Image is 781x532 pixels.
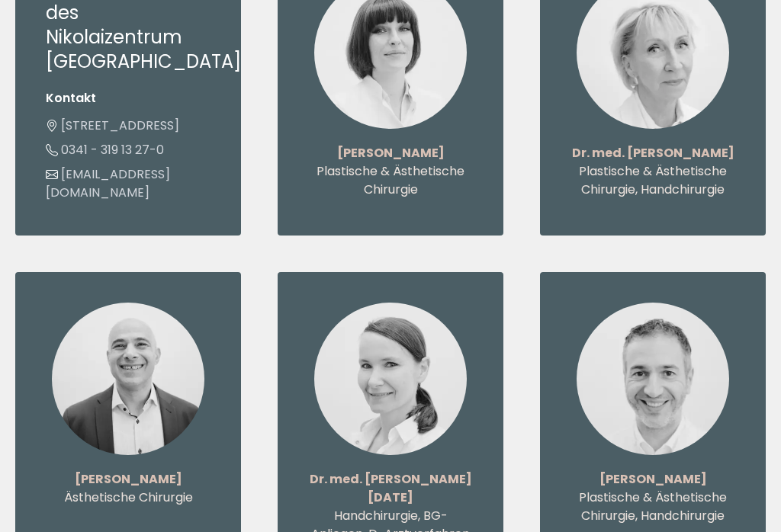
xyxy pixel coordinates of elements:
[46,117,179,135] a: [STREET_ADDRESS]
[46,471,211,489] p: [PERSON_NAME]
[314,303,467,456] img: Dr. med. Susanne Freitag - Handchirurgie, BG-Anliegen, D-Arztverfahren
[46,489,211,508] p: Ästhetische Chirurgie
[46,90,211,108] li: Kontakt
[570,489,735,526] p: Plastische & Ästhetische Chirurgie, Handchirurgie
[572,145,734,162] strong: Dr. med. [PERSON_NAME]
[570,163,735,200] p: Plastische & Ästhetische Chirurgie, Handchirurgie
[570,471,735,489] p: [PERSON_NAME]
[308,145,473,163] p: [PERSON_NAME]
[310,471,472,507] strong: Dr. med. [PERSON_NAME][DATE]
[46,142,164,159] a: 0341 - 319 13 27-0
[577,303,729,456] img: Moritz Brill - Plastische & Ästhetische Chirurgie, Handchirurgie
[308,163,473,200] p: Plastische & Ästhetische Chirurgie
[52,303,204,456] img: Hassan Azi - Ästhetische Chirurgie
[46,166,170,202] a: [EMAIL_ADDRESS][DOMAIN_NAME]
